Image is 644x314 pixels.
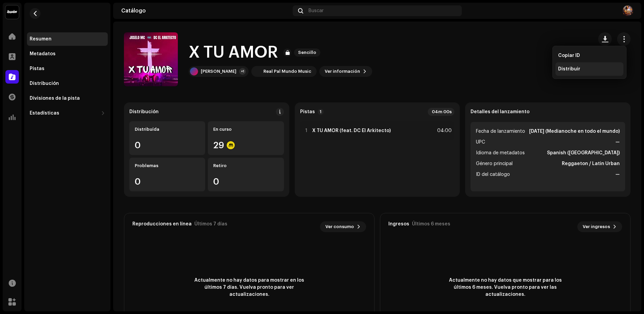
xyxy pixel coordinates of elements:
div: Problemas [135,163,200,168]
re-m-nav-item: Distribución [27,77,108,90]
img: 3296c135-750e-465b-85d3-29d23e6ee6b5 [622,5,633,16]
div: 04m 00s [428,108,454,116]
re-m-nav-dropdown: Estadísticas [27,106,108,120]
div: Retiro [213,163,278,168]
div: Ingresos [388,221,409,227]
strong: — [615,170,620,179]
button: Ver consumo [320,221,366,232]
span: Idioma de metadatos [476,149,525,157]
span: Copiar ID [558,53,580,58]
div: [PERSON_NAME] [201,69,236,74]
re-m-nav-item: Divisiones de la pista [27,92,108,105]
span: Fecha de lanzamiento [476,127,525,135]
span: Sencillo [294,49,320,57]
div: Últimos 6 meses [412,221,450,227]
span: Actualmente no hay datos para mostrar en los últimos 7 días. Vuelva pronto para ver actualizaciones. [189,277,310,298]
strong: Reggaeton / Latin Urban [562,160,620,168]
span: Actualmente no hay datos que mostrar para los últimos 6 meses. Vuelva pronto para ver las actuali... [445,277,566,298]
div: Últimos 7 días [194,221,227,227]
div: Pistas [30,66,44,71]
span: ID del catálogo [476,170,510,179]
div: Resumen [30,36,52,42]
span: Ver consumo [325,220,354,233]
div: Reproducciones en línea [132,221,192,227]
strong: Pistas [300,109,315,115]
div: Estadísticas [30,111,59,116]
strong: — [615,138,620,146]
div: Catálogo [121,8,290,13]
div: Divisiones de la pista [30,96,80,101]
h1: X TU AMOR [189,42,278,63]
re-m-nav-item: Metadatos [27,47,108,61]
div: +1 [239,68,246,75]
div: En curso [213,127,278,132]
re-m-nav-item: Resumen [27,32,108,46]
strong: Spanish ([GEOGRAPHIC_DATA]) [547,149,620,157]
div: Distribuída [135,127,200,132]
span: Ver información [325,65,360,78]
button: Ver ingresos [577,221,622,232]
strong: Detalles del lanzamiento [471,109,529,115]
span: Buscar [309,8,324,13]
div: Distribución [30,81,59,86]
span: Distribuir [558,66,580,72]
img: 10370c6a-d0e2-4592-b8a2-38f444b0ca44 [5,5,19,19]
strong: X TU AMOR (feat. DC El Arkitecto) [312,128,391,133]
strong: [DATE] (Medianoche en todo el mundo) [529,127,620,135]
button: Ver información [319,66,372,77]
span: Ver ingresos [583,220,610,233]
span: UPC [476,138,485,146]
div: Metadatos [30,51,56,57]
div: Real Pal Mundo Music [263,69,311,74]
div: 04:00 [437,127,452,135]
p-badge: 1 [318,109,324,115]
span: Género principal [476,160,513,168]
re-m-nav-item: Pistas [27,62,108,75]
img: ef4aeb56-41b6-4187-b71a-0ee5a7336ea0 [253,67,261,75]
div: Distribución [129,109,159,115]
